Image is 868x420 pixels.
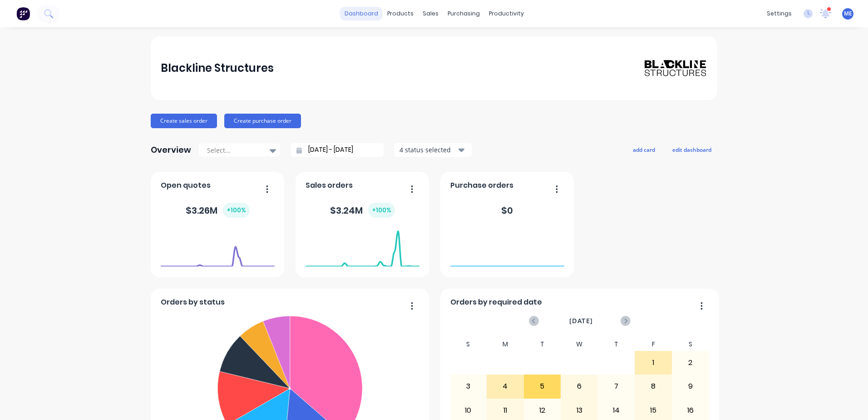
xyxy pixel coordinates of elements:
[672,351,709,374] div: 2
[16,7,30,20] img: Factory
[399,145,457,155] div: 4 status selected
[450,375,487,398] div: 3
[762,7,796,20] div: settings
[561,338,598,351] div: W
[635,338,672,351] div: F
[501,204,513,217] div: $ 0
[306,180,353,191] span: Sales orders
[450,180,513,191] span: Purchase orders
[450,297,542,308] span: Orders by required date
[151,114,217,128] button: Create sales order
[340,7,383,20] a: dashboard
[569,316,593,326] span: [DATE]
[223,203,250,218] div: + 100 %
[330,203,395,218] div: $ 3.24M
[224,114,301,128] button: Create purchase order
[418,7,443,20] div: sales
[151,141,191,159] div: Overview
[844,10,852,18] span: ME
[672,375,709,398] div: 9
[561,375,597,398] div: 6
[383,7,418,20] div: products
[487,375,523,398] div: 4
[635,351,671,374] div: 1
[484,7,528,20] div: productivity
[644,59,707,77] img: Blackline Structures
[186,203,250,218] div: $ 3.26M
[487,338,524,351] div: M
[635,375,671,398] div: 8
[161,59,274,77] div: Blackline Structures
[450,338,487,351] div: S
[368,203,395,218] div: + 100 %
[161,180,211,191] span: Open quotes
[598,375,635,398] div: 7
[524,338,561,351] div: T
[598,338,635,351] div: T
[524,375,561,398] div: 5
[395,143,472,157] button: 4 status selected
[627,144,661,155] button: add card
[672,338,709,351] div: S
[443,7,484,20] div: purchasing
[666,144,717,155] button: edit dashboard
